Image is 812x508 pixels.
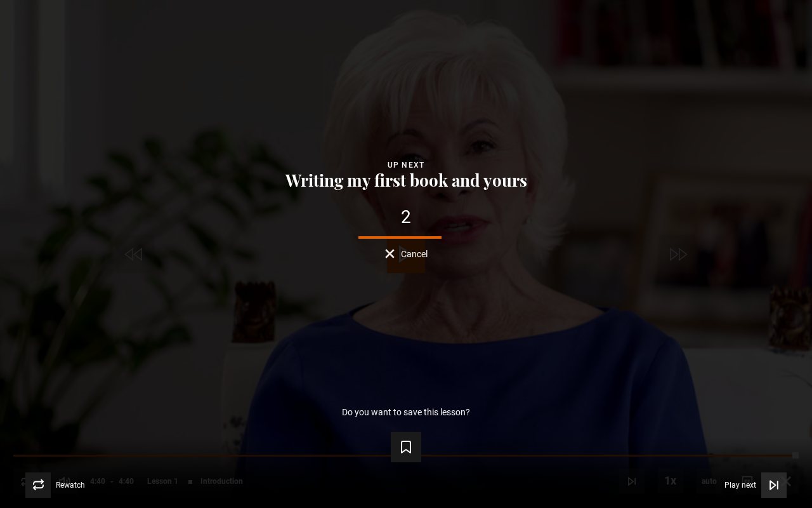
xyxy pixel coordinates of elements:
span: Play next [724,481,756,489]
span: Cancel [401,250,428,258]
div: 2 [20,208,792,226]
button: Rewatch [25,472,85,498]
button: Cancel [385,249,428,258]
div: Up next [20,159,792,171]
p: Do you want to save this lesson? [342,408,470,417]
button: Writing my first book and yours [282,171,531,189]
button: Play next [724,472,787,498]
span: Rewatch [56,481,85,489]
